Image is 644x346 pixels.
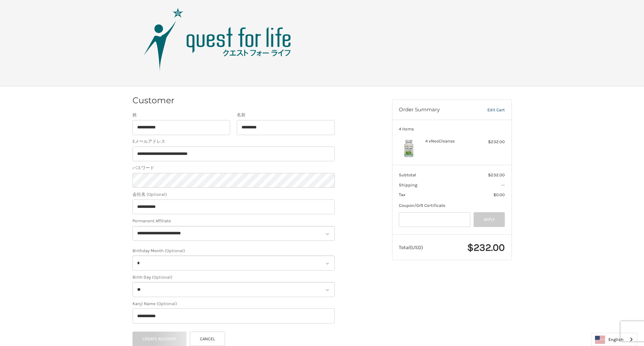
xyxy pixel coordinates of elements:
small: (Optional) [157,301,177,306]
span: Subtotal [399,172,416,177]
label: Birthday Month [132,247,335,254]
img: Quest Group [134,6,302,73]
span: Shipping [399,182,417,187]
a: Cancel [190,332,225,346]
div: Coupon/Gift Certificate [399,202,505,209]
span: $232.00 [488,172,505,177]
label: パスワード [132,165,335,171]
small: (Optional) [165,248,185,253]
input: Gift Certificate or Coupon Code [399,212,470,227]
label: 会社名 [132,191,335,198]
h2: Customer [132,95,174,106]
h4: 4 x NeoCleanse [425,138,477,144]
small: (Optional) [152,275,172,280]
span: Total (USD) [399,244,423,250]
span: $232.00 [467,241,505,253]
label: 姓 [132,112,230,118]
small: (Optional) [147,192,167,197]
label: Eメールアドレス [132,138,335,145]
span: -- [501,182,505,187]
h3: Order Summary [399,107,473,113]
button: Create Account [132,332,187,346]
label: Birth Day [132,274,335,281]
label: Kanji Name [132,300,335,307]
span: $0.00 [493,192,505,197]
label: 名前 [237,112,335,118]
button: Apply [474,212,505,227]
h3: 4 Items [399,126,505,132]
div: $232.00 [478,138,505,145]
label: Permanent Affiliate [132,218,335,224]
span: Tax [399,192,406,197]
a: Edit Cart [473,107,505,113]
